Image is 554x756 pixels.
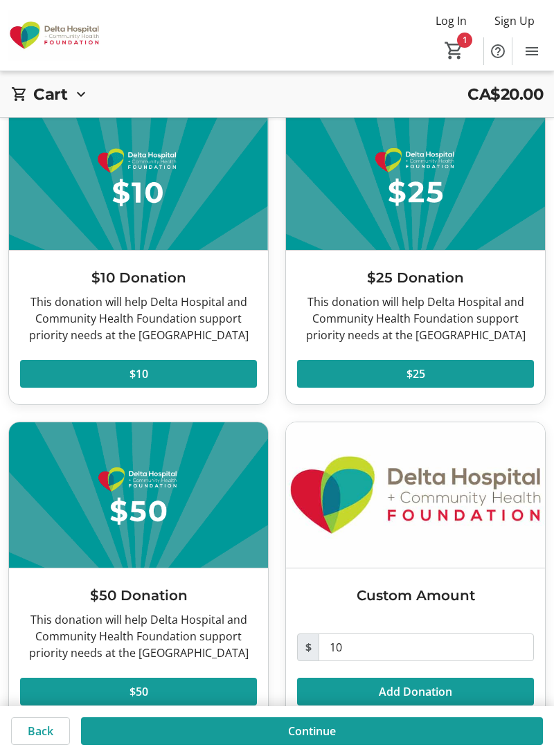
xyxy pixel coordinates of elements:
[28,723,53,739] span: Back
[11,717,70,745] button: Back
[81,717,543,745] button: Continue
[286,104,545,249] img: $25 Donation
[467,82,543,106] span: CA$20.00
[129,683,148,700] span: $50
[297,360,534,388] button: $25
[406,366,425,382] span: $25
[425,10,478,32] button: Log In
[442,38,467,63] button: Cart
[288,723,336,739] span: Continue
[483,10,546,32] button: Sign Up
[20,678,257,705] button: $50
[9,104,268,249] img: $10 Donation
[33,82,67,106] h2: Cart
[297,294,534,343] div: This donation will help Delta Hospital and Community Health Foundation support priority needs at ...
[297,585,534,606] h3: Custom Amount
[319,633,534,661] input: Donation Amount
[484,37,512,65] button: Help
[436,12,467,29] span: Log In
[20,611,257,661] div: This donation will help Delta Hospital and Community Health Foundation support priority needs at ...
[20,360,257,388] button: $10
[286,422,545,568] img: Custom Amount
[518,37,546,65] button: Menu
[297,267,534,288] h3: $25 Donation
[9,422,268,568] img: $50 Donation
[297,633,319,661] span: $
[297,678,534,705] button: Add Donation
[129,366,148,382] span: $10
[20,585,257,606] h3: $50 Donation
[494,12,535,29] span: Sign Up
[20,294,257,343] div: This donation will help Delta Hospital and Community Health Foundation support priority needs at ...
[379,683,452,700] span: Add Donation
[20,267,257,288] h3: $10 Donation
[8,10,100,62] img: Delta Hospital and Community Health Foundation's Logo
